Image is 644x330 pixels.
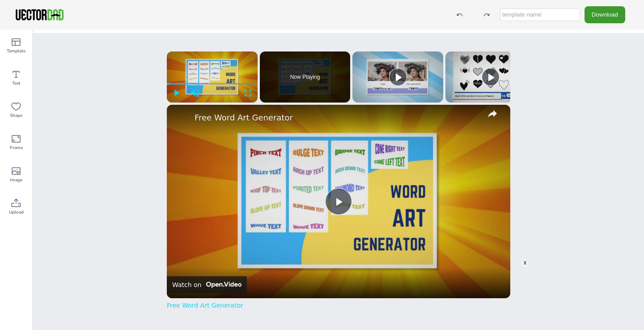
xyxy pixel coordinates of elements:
img: Video channel logo [203,282,241,288]
span: Shape [10,112,22,119]
div: Video Player [167,51,258,103]
span: Text [12,80,21,87]
div: Watch on [172,281,201,288]
button: Play Video [325,188,352,215]
div: X [521,260,529,267]
div: Video Player [167,105,510,298]
button: Play [167,84,186,103]
div: Video Player [521,259,635,323]
button: Unmute [186,84,204,103]
a: Free Word Art Generator [167,302,243,309]
img: video of: Free Word Art Generator [167,105,510,298]
div: Progress Bar [167,83,258,85]
span: Template [7,47,25,55]
button: Download [585,6,625,23]
span: Now Playing [290,74,320,80]
button: Play [482,68,500,86]
a: channel logo [172,110,190,128]
span: Upload [9,209,24,216]
a: Watch on Open.Video [167,276,247,293]
img: VectorDad-1.png [14,8,65,21]
button: Fullscreen [239,84,258,103]
span: Image [10,176,22,184]
span: Frame [10,144,23,151]
button: share [484,106,500,122]
a: Free Word Art Generator [195,113,480,122]
button: Play [389,68,407,86]
input: template name [500,9,580,21]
